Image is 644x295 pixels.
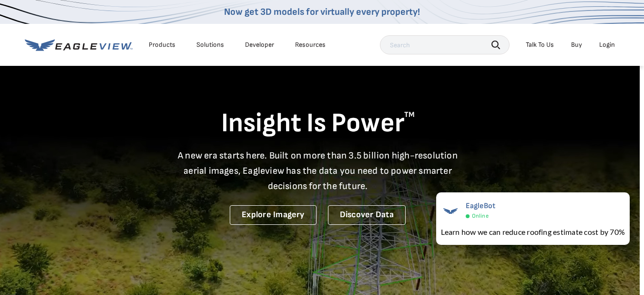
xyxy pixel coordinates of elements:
input: Search [380,35,510,54]
div: Login [599,41,615,49]
a: Discover Data [328,205,406,225]
p: A new era starts here. Built on more than 3.5 billion high-resolution aerial images, Eagleview ha... [172,148,464,194]
sup: TM [404,110,415,119]
div: Solutions [196,41,224,49]
div: Talk To Us [526,41,554,49]
a: Explore Imagery [230,205,317,225]
img: EagleBot [441,201,460,221]
span: Online [472,212,489,220]
div: Learn how we can reduce roofing estimate cost by 70% [441,226,625,238]
a: Buy [571,41,582,49]
h1: Insight Is Power [20,107,615,140]
a: Developer [245,41,274,49]
a: Now get 3D models for virtually every property! [224,6,420,18]
div: Products [149,41,175,49]
span: EagleBot [466,201,496,211]
div: Resources [295,41,326,49]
